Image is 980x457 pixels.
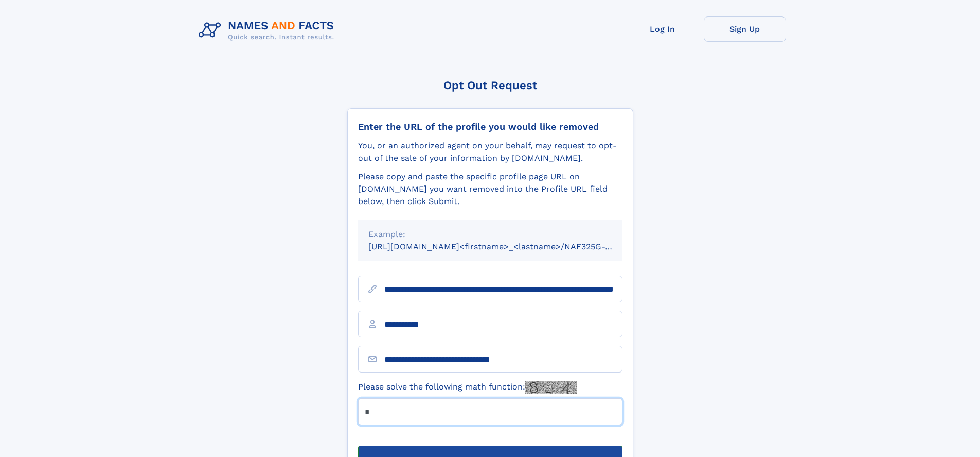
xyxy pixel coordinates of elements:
[368,242,642,251] small: [URL][DOMAIN_NAME]<firstname>_<lastname>/NAF325G-xxxxxxxx
[704,16,786,42] a: Sign Up
[368,228,612,241] div: Example:
[358,171,622,208] div: Please copy and paste the specific profile page URL on [DOMAIN_NAME] you want removed into the Pr...
[194,16,343,44] img: Logo Names and Facts
[358,381,577,394] label: Please solve the following math function:
[358,121,622,132] div: Enter the URL of the profile you would like removed
[347,79,633,92] div: Opt Out Request
[621,16,704,42] a: Log In
[358,140,622,164] div: You, or an authorized agent on your behalf, may request to opt-out of the sale of your informatio...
